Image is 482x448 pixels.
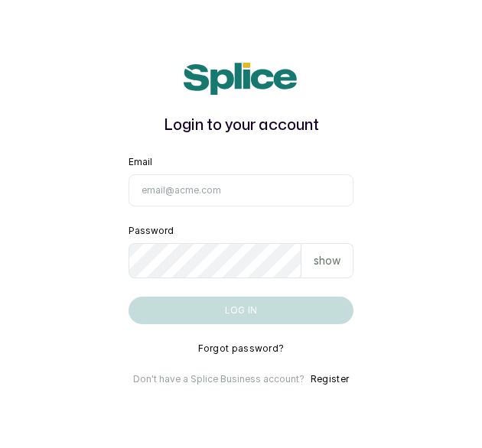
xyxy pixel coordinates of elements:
label: Email [129,156,152,168]
button: Register [311,373,349,385]
button: Log in [129,297,353,324]
input: email@acme.com [129,174,353,206]
button: Forgot password? [198,342,285,355]
h1: Login to your account [129,113,353,138]
label: Password [129,225,174,237]
p: Don't have a Splice Business account? [133,373,305,385]
p: show [314,253,340,268]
